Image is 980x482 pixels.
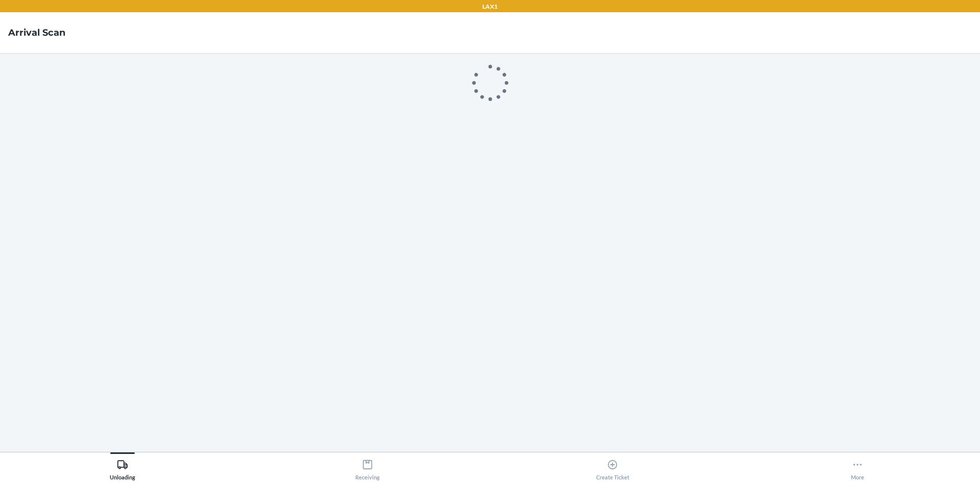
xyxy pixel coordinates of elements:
[8,26,65,39] h4: Arrival Scan
[482,2,498,11] p: LAX1
[245,452,490,480] button: Receiving
[490,452,735,480] button: Create Ticket
[110,455,135,480] div: Unloading
[355,455,380,480] div: Receiving
[735,452,980,480] button: More
[851,455,864,480] div: More
[596,455,629,480] div: Create Ticket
